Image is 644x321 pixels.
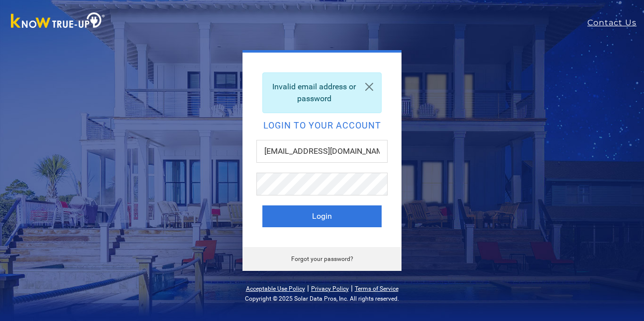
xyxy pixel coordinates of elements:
a: Acceptable Use Policy [246,285,305,292]
span: | [307,283,309,293]
a: Close [357,73,381,101]
span: | [351,283,353,293]
button: Login [262,205,382,227]
img: Know True-Up [6,10,110,33]
a: Forgot your password? [291,256,353,262]
h2: Login to your account [262,121,382,130]
div: Invalid email address or password [262,72,382,113]
input: Email [256,140,388,163]
a: Terms of Service [355,285,399,292]
a: Contact Us [587,17,644,29]
a: Privacy Policy [311,285,349,292]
